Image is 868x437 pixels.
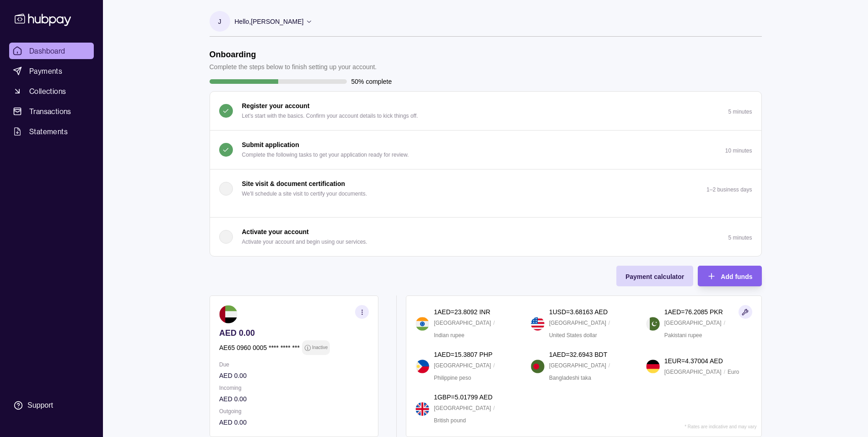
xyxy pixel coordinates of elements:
div: Site visit & document certification We'll schedule a site visit to certify your documents.1–2 bus... [210,208,761,217]
p: AED 0.00 [219,371,369,381]
p: AED 0.00 [219,394,369,404]
button: Add funds [698,266,761,286]
a: Support [9,396,94,415]
p: [GEOGRAPHIC_DATA] [434,361,491,371]
p: 1 GBP = 5.01799 AED [434,392,492,402]
span: Payments [29,66,62,76]
p: / [493,403,495,413]
div: Support [27,400,53,410]
p: [GEOGRAPHIC_DATA] [664,318,722,328]
a: Collections [9,83,94,99]
button: Submit application Complete the following tasks to get your application ready for review.10 minutes [210,131,761,169]
a: Transactions [9,103,94,120]
p: Complete the following tasks to get your application ready for review. [242,150,409,160]
p: 1 EUR = 4.37004 AED [664,356,723,366]
p: 10 minutes [725,147,752,154]
a: Dashboard [9,43,94,59]
p: [GEOGRAPHIC_DATA] [434,403,491,413]
img: in [415,317,429,331]
p: Outgoing [219,406,369,416]
p: Register your account [242,101,310,111]
span: Transactions [29,106,71,117]
span: Add funds [721,273,752,280]
img: ae [219,305,237,323]
span: Dashboard [29,45,65,56]
img: pk [646,317,660,331]
p: 1–2 business days [706,186,752,193]
p: 5 minutes [728,109,752,115]
p: Site visit & document certification [242,179,345,189]
p: 50% complete [351,76,392,87]
span: Payment calculator [625,273,684,280]
p: / [493,318,495,328]
p: Complete the steps below to finish setting up your account. [210,62,377,72]
p: [GEOGRAPHIC_DATA] [549,361,606,371]
p: We'll schedule a site visit to certify your documents. [242,189,367,199]
p: [GEOGRAPHIC_DATA] [549,318,606,328]
h1: Onboarding [210,49,377,60]
p: Hello, [PERSON_NAME] [235,16,304,27]
p: 5 minutes [728,235,752,241]
p: [GEOGRAPHIC_DATA] [664,367,722,377]
span: Collections [29,86,66,97]
p: 1 AED = 15.3807 PHP [434,350,492,360]
p: / [724,318,725,328]
p: 1 AED = 23.8092 INR [434,307,490,317]
p: Activate your account [242,227,309,237]
p: Incoming [219,383,369,393]
img: bd [531,360,545,373]
p: [GEOGRAPHIC_DATA] [434,318,491,328]
p: * Rates are indicative and may vary [685,424,756,429]
p: / [609,361,610,371]
span: Statements [29,126,68,137]
a: Payments [9,63,94,79]
button: Payment calculator [616,266,693,286]
p: / [724,367,725,377]
button: Activate your account Activate your account and begin using our services.5 minutes [210,218,761,256]
p: Let's start with the basics. Confirm your account details to kick things off. [242,111,418,121]
a: Statements [9,123,94,140]
p: British pound [434,415,466,426]
p: Euro [728,367,739,377]
img: us [531,317,545,331]
p: Pakistani rupee [664,330,702,340]
p: Submit application [242,140,299,150]
p: 1 AED = 32.6943 BDT [549,350,607,360]
p: 1 USD = 3.68163 AED [549,307,608,317]
p: Activate your account and begin using our services. [242,237,367,247]
p: AED 0.00 [219,417,369,427]
p: 1 AED = 76.2085 PKR [664,307,723,317]
p: Indian rupee [434,330,464,340]
p: United States dollar [549,330,597,340]
p: Philippine peso [434,373,471,383]
button: Site visit & document certification We'll schedule a site visit to certify your documents.1–2 bus... [210,169,761,208]
p: Inactive [312,343,327,353]
img: ph [415,360,429,373]
p: J [218,16,221,27]
p: / [493,361,495,371]
p: Bangladeshi taka [549,373,591,383]
p: / [609,318,610,328]
button: Register your account Let's start with the basics. Confirm your account details to kick things of... [210,92,761,130]
img: gb [415,402,429,416]
img: de [646,360,660,373]
p: Due [219,360,369,370]
p: AED 0.00 [219,328,369,338]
